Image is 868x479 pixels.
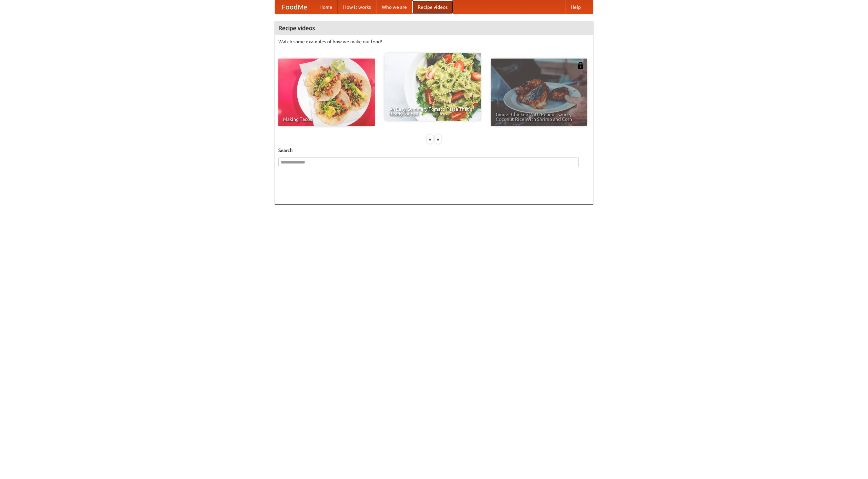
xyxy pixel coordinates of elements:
img: 483408.png [577,62,584,69]
h5: Search [278,147,590,154]
div: » [435,135,441,144]
a: An Easy, Summery Tomato Pasta That's Ready for Fall [384,53,481,121]
a: Recipe videos [412,0,453,14]
a: Making Tacos [278,59,375,126]
a: FoodMe [275,0,314,14]
a: Help [565,0,586,14]
span: An Easy, Summery Tomato Pasta That's Ready for Fall [389,107,476,116]
p: Watch some examples of how we make our food! [278,38,590,45]
a: How it works [338,0,376,14]
h4: Recipe videos [275,21,593,35]
a: Who we are [376,0,412,14]
a: Home [314,0,338,14]
div: « [427,135,433,144]
span: Making Tacos [283,117,370,122]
